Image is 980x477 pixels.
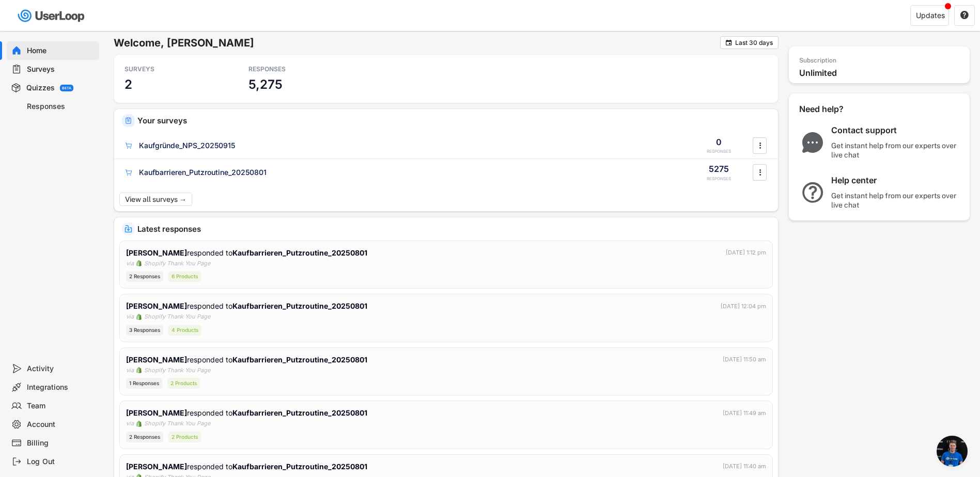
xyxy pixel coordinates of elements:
[144,419,210,428] div: Shopify Thank You Page
[232,248,367,257] strong: Kaufbarrieren_Putzroutine_20250801
[716,136,722,148] div: 0
[799,182,826,203] img: QuestionMarkInverseMajor.svg
[755,138,765,153] button: 
[125,76,132,92] h3: 2
[136,367,142,373] img: 1156660_ecommerce_logo_shopify_icon%20%281%29.png
[126,432,163,442] div: 2 Responses
[168,271,201,282] div: 6 Products
[126,301,187,310] strong: [PERSON_NAME]
[27,46,95,56] div: Home
[799,104,872,115] div: Need help?
[136,260,142,266] img: 1156660_ecommerce_logo_shopify_icon%20%281%29.png
[27,420,95,430] div: Account
[726,39,732,46] text: 
[139,167,267,178] div: Kaufbarrieren_Putzroutine_20250801
[126,407,369,418] div: responded to
[136,314,142,320] img: 1156660_ecommerce_logo_shopify_icon%20%281%29.png
[144,366,210,375] div: Shopify Thank You Page
[168,432,201,442] div: 2 Products
[119,193,192,206] button: View all surveys →
[168,325,201,336] div: 4 Products
[725,39,733,46] button: 
[62,86,71,90] div: BETA
[144,259,210,268] div: Shopify Thank You Page
[27,364,95,374] div: Activity
[27,65,95,74] div: Surveys
[126,247,369,258] div: responded to
[723,409,766,418] div: [DATE] 11:49 am
[126,355,187,364] strong: [PERSON_NAME]
[960,11,969,20] button: 
[232,408,367,417] strong: Kaufbarrieren_Putzroutine_20250801
[144,312,210,321] div: Shopify Thank You Page
[937,436,968,467] div: Chat öffnen
[755,165,765,180] button: 
[726,248,766,257] div: [DATE] 1:12 pm
[27,438,95,448] div: Billing
[114,36,720,50] h6: Welcome, [PERSON_NAME]
[137,225,770,233] div: Latest responses
[799,132,826,153] img: ChatMajor.svg
[27,383,95,392] div: Integrations
[27,457,95,467] div: Log Out
[125,65,217,73] div: SURVEYS
[126,325,163,336] div: 3 Responses
[831,141,960,160] div: Get instant help from our experts over live chat
[126,419,134,428] div: via
[248,76,282,92] h3: 5,275
[139,140,235,151] div: Kaufgründe_NPS_20250915
[831,125,960,136] div: Contact support
[126,300,369,311] div: responded to
[126,248,187,257] strong: [PERSON_NAME]
[721,302,766,311] div: [DATE] 12:04 pm
[15,5,88,26] img: userloop-logo-01.svg
[831,175,960,186] div: Help center
[126,366,134,375] div: via
[126,271,163,282] div: 2 Responses
[799,57,836,65] div: Subscription
[232,462,367,471] strong: Kaufbarrieren_Putzroutine_20250801
[126,408,187,417] strong: [PERSON_NAME]
[126,461,369,472] div: responded to
[709,163,729,174] div: 5275
[723,462,766,471] div: [DATE] 11:40 am
[707,176,731,182] div: RESPONSES
[232,355,367,364] strong: Kaufbarrieren_Putzroutine_20250801
[799,68,965,78] div: Unlimited
[759,140,761,151] text: 
[735,40,773,46] div: Last 30 days
[707,149,731,154] div: RESPONSES
[916,12,945,19] div: Updates
[137,117,770,124] div: Your surveys
[27,401,95,411] div: Team
[126,312,134,321] div: via
[136,421,142,427] img: 1156660_ecommerce_logo_shopify_icon%20%281%29.png
[126,378,162,389] div: 1 Responses
[126,462,187,471] strong: [PERSON_NAME]
[125,225,132,233] img: IncomingMajor.svg
[960,10,969,20] text: 
[723,355,766,364] div: [DATE] 11:50 am
[759,167,761,178] text: 
[167,378,200,389] div: 2 Products
[27,102,95,112] div: Responses
[126,354,369,365] div: responded to
[126,259,134,268] div: via
[232,301,367,310] strong: Kaufbarrieren_Putzroutine_20250801
[248,65,341,73] div: RESPONSES
[831,191,960,210] div: Get instant help from our experts over live chat
[26,83,55,93] div: Quizzes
